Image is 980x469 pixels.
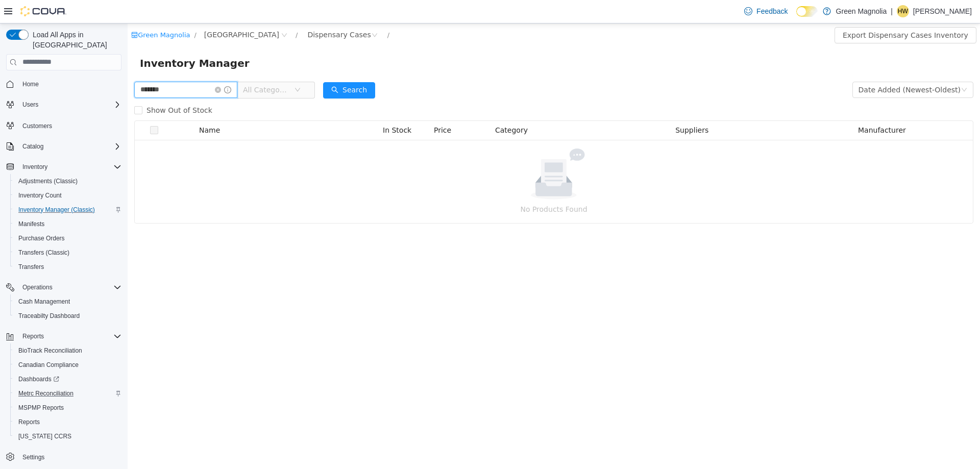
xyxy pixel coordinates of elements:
[18,404,64,412] span: MSPMP Reports
[14,402,121,414] span: MSPMP Reports
[548,103,581,111] span: Suppliers
[14,344,86,357] a: BioTrack Reconciliation
[18,263,44,271] span: Transfers
[2,160,126,174] button: Inventory
[2,118,126,133] button: Customers
[14,295,74,308] a: Cash Management
[367,103,400,111] span: Category
[87,63,93,69] i: icon: close-circle
[2,450,126,464] button: Settings
[18,330,121,342] span: Reports
[115,61,162,71] span: All Categories
[4,8,10,15] i: icon: shop
[756,6,788,16] span: Feedback
[18,298,70,306] span: Cash Management
[14,204,121,216] span: Inventory Manager (Classic)
[10,188,126,203] button: Inventory Count
[167,63,173,70] i: icon: down
[14,175,121,187] span: Adjustments (Classic)
[14,373,121,385] span: Dashboards
[10,245,126,260] button: Transfers (Classic)
[14,344,121,357] span: BioTrack Reconciliation
[18,98,42,111] button: Users
[18,98,121,111] span: Users
[796,17,797,17] span: Dark Mode
[18,161,121,173] span: Inventory
[18,361,79,369] span: Canadian Compliance
[18,281,57,293] button: Operations
[14,359,83,371] a: Canadian Compliance
[255,103,284,111] span: In Stock
[18,375,59,383] span: Dashboards
[154,9,160,15] i: icon: close-circle
[22,101,38,109] span: Users
[14,387,121,400] span: Metrc Reconciliation
[12,32,128,48] span: Inventory Manager
[306,103,324,111] span: Price
[14,416,44,428] a: Reports
[14,430,76,442] a: [US_STATE] CCRS
[10,231,126,245] button: Purchase Orders
[10,309,126,323] button: Traceabilty Dashboard
[180,4,243,19] div: Dispensary Cases
[18,140,121,153] span: Catalog
[14,310,121,322] span: Traceabilty Dashboard
[77,6,152,17] span: Canton
[14,416,121,428] span: Reports
[18,249,69,257] span: Transfers (Classic)
[14,204,99,216] a: Inventory Manager (Classic)
[18,451,48,463] a: Settings
[18,347,82,355] span: BioTrack Reconciliation
[2,139,126,154] button: Catalog
[707,4,849,20] button: Export Dispensary Cases Inventory
[18,389,73,398] span: Metrc Reconciliation
[14,189,121,202] span: Inventory Count
[731,59,833,74] div: Date Added (Newest-Oldest)
[14,261,48,273] a: Transfers
[10,343,126,358] button: BioTrack Reconciliation
[2,77,126,91] button: Home
[18,330,48,342] button: Reports
[14,232,69,244] a: Purchase Orders
[244,9,250,15] i: icon: close-circle
[10,401,126,415] button: MSPMP Reports
[18,451,121,463] span: Settings
[15,83,89,91] span: Show Out of Stock
[18,418,40,426] span: Reports
[898,5,908,17] span: HW
[18,432,71,440] span: [US_STATE] CCRS
[4,8,62,15] a: icon: shopGreen Magnolia
[18,78,121,90] span: Home
[19,180,833,191] p: No Products Found
[29,30,121,50] span: Load All Apps in [GEOGRAPHIC_DATA]
[18,281,121,293] span: Operations
[10,429,126,443] button: [US_STATE] CCRS
[195,59,248,75] button: icon: searchSearch
[22,332,44,340] span: Reports
[18,312,80,320] span: Traceabilty Dashboard
[96,63,104,70] i: icon: info-circle
[836,5,887,17] p: Green Magnolia
[168,8,170,15] span: /
[18,161,52,173] button: Inventory
[14,261,121,273] span: Transfers
[10,358,126,372] button: Canadian Compliance
[18,119,121,132] span: Customers
[913,5,972,17] p: [PERSON_NAME]
[66,8,68,15] span: /
[14,246,121,259] span: Transfers (Classic)
[18,177,78,185] span: Adjustments (Classic)
[14,402,68,414] a: MSPMP Reports
[834,63,840,70] i: icon: down
[10,294,126,309] button: Cash Management
[20,6,66,16] img: Cova
[14,359,121,371] span: Canadian Compliance
[897,5,909,17] div: Heather Wheeler
[14,218,48,230] a: Manifests
[14,387,78,400] a: Metrc Reconciliation
[14,373,63,385] a: Dashboards
[10,174,126,188] button: Adjustments (Classic)
[14,175,82,187] a: Adjustments (Classic)
[22,453,44,461] span: Settings
[22,80,39,88] span: Home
